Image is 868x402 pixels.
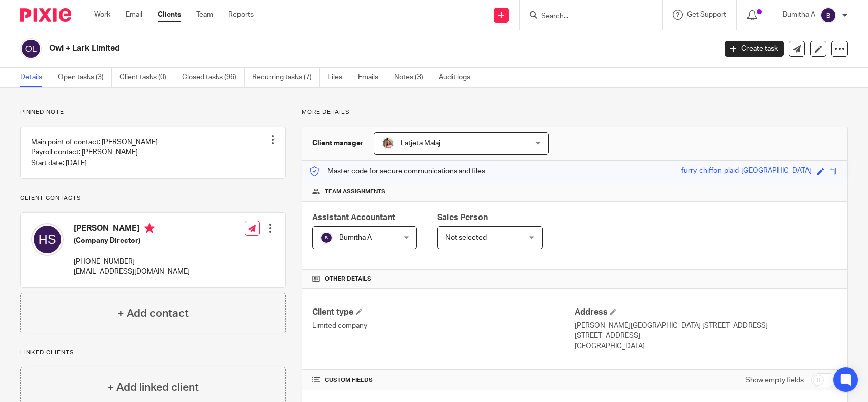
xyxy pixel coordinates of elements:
label: Show empty fields [745,375,804,385]
h2: Owl + Lark Limited [49,43,577,54]
a: Details [20,68,50,87]
a: Team [196,10,213,20]
p: [STREET_ADDRESS] [575,331,837,341]
a: Emails [358,68,386,87]
p: Master code for secure communications and files [310,166,485,176]
h3: Client manager [312,138,364,148]
p: Limited company [312,321,575,331]
a: Client tasks (0) [119,68,174,87]
a: Notes (3) [394,68,431,87]
span: Bumitha A [339,234,372,241]
a: Recurring tasks (7) [252,68,320,87]
a: Reports [228,10,254,20]
span: Sales Person [437,213,488,222]
p: Pinned note [20,108,286,116]
a: Work [94,10,110,20]
p: Bumitha A [783,10,815,20]
a: Email [126,10,142,20]
span: Team assignments [325,188,385,196]
span: Other details [325,275,371,283]
a: Closed tasks (96) [182,68,245,87]
p: More details [302,108,848,116]
span: Not selected [445,234,487,241]
p: [GEOGRAPHIC_DATA] [575,341,837,351]
h4: [PERSON_NAME] [74,223,190,236]
h4: Address [575,307,837,318]
h5: (Company Director) [74,236,190,246]
p: [PHONE_NUMBER] [74,257,190,267]
h4: Client type [312,307,575,318]
img: MicrosoftTeams-image%20(5).png [382,137,394,149]
h4: CUSTOM FIELDS [312,376,575,384]
span: Get Support [687,11,726,18]
span: Assistant Accountant [312,213,395,222]
a: Clients [158,10,181,20]
span: Fatjeta Malaj [401,140,440,147]
a: Files [327,68,350,87]
p: Linked clients [20,349,286,357]
img: Pixie [20,8,71,22]
img: svg%3E [31,223,64,256]
h4: + Add contact [117,305,189,321]
p: [PERSON_NAME][GEOGRAPHIC_DATA] [STREET_ADDRESS] [575,321,837,331]
div: furry-chiffon-plaid-[GEOGRAPHIC_DATA] [681,166,812,177]
a: Create task [725,41,784,57]
p: Client contacts [20,194,286,202]
img: svg%3E [320,232,333,244]
h4: + Add linked client [107,380,199,395]
img: svg%3E [20,38,42,59]
p: [EMAIL_ADDRESS][DOMAIN_NAME] [74,267,190,277]
a: Open tasks (3) [58,68,112,87]
input: Search [540,12,632,21]
img: svg%3E [820,7,836,23]
a: Audit logs [439,68,478,87]
i: Primary [144,223,155,233]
